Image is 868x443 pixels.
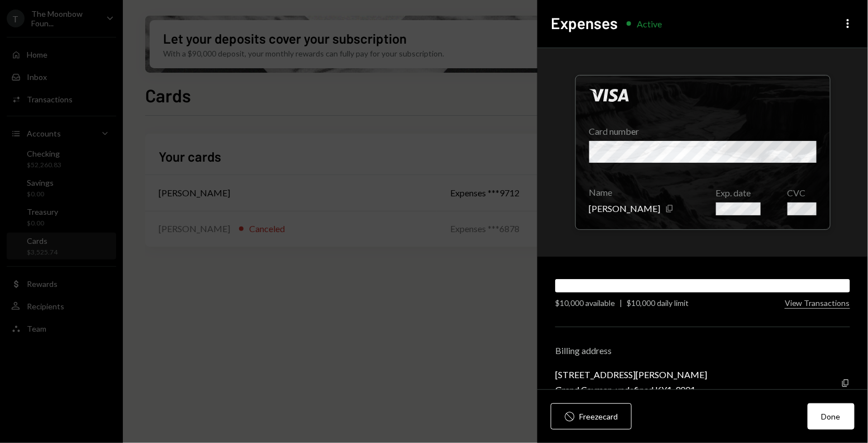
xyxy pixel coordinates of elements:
[637,18,662,29] div: Active
[575,75,831,230] div: Click to hide
[555,384,707,395] div: Grand Cayman, undefined KY1-9001
[579,411,618,422] div: Freeze card
[619,297,622,309] div: |
[785,298,850,309] button: View Transactions
[555,297,615,309] div: $10,000 available
[555,369,707,380] div: [STREET_ADDRESS][PERSON_NAME]
[555,345,850,356] div: Billing address
[627,297,689,309] div: $10,000 daily limit
[808,403,855,430] button: Done
[551,403,632,430] button: Freezecard
[551,12,618,34] h2: Expenses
